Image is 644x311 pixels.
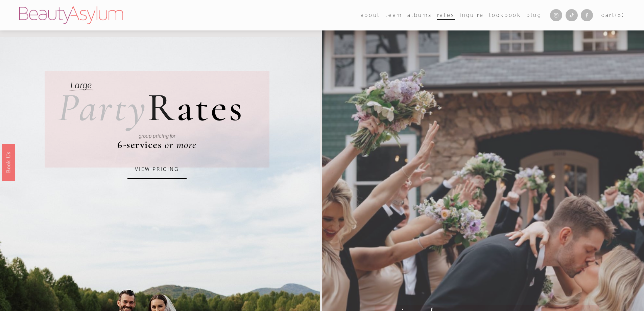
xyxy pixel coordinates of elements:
[2,143,15,180] a: Book Us
[127,160,187,179] a: VIEW PRICING
[615,12,625,18] span: ( )
[361,10,380,20] a: folder dropdown
[58,88,244,128] h2: ates
[550,9,562,21] a: Instagram
[526,10,542,20] a: Blog
[361,11,380,20] span: about
[407,10,432,20] a: albums
[58,83,147,132] em: Party
[566,9,578,21] a: TikTok
[581,9,593,21] a: Facebook
[139,133,175,139] em: group pricing for
[70,80,92,91] em: Large
[489,10,521,20] a: Lookbook
[618,12,622,18] span: 0
[460,10,484,20] a: Inquire
[437,10,455,20] a: Rates
[19,6,123,24] img: Beauty Asylum | Bridal Hair &amp; Makeup Charlotte &amp; Atlanta
[385,11,402,20] span: team
[385,10,402,20] a: folder dropdown
[601,11,625,20] a: 0 items in cart
[147,83,176,132] span: R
